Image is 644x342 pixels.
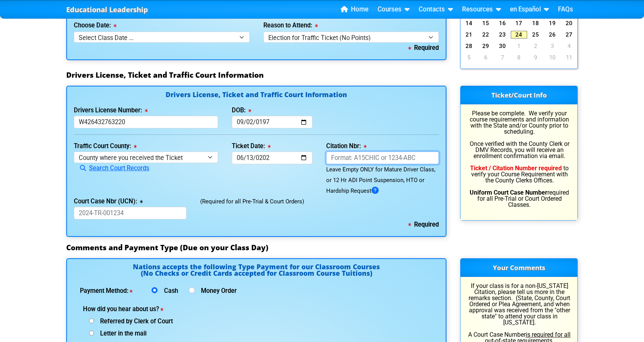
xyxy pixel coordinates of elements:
[477,31,494,38] a: 22
[461,31,477,38] a: 21
[527,42,544,50] a: 2
[561,54,577,61] a: 11
[511,42,528,50] a: 1
[232,116,313,128] input: mm/dd/yyyy
[467,110,571,208] p: Please be complete. We verify your course requirements and information with the State and/or Coun...
[461,19,477,27] a: 14
[470,189,547,196] b: Uniform Court Case Number
[527,54,544,61] a: 9
[511,31,528,38] a: 24
[494,31,511,38] a: 23
[561,31,577,38] a: 27
[507,4,552,15] a: en Español
[232,152,313,164] input: mm/dd/yyyy
[66,243,578,252] h3: Comments and Payment Type (Due on your Class Day)
[544,31,561,38] a: 26
[326,143,367,149] label: Citation Nbr:
[89,331,94,336] input: Letter in the mail
[408,44,439,51] b: Required
[232,107,251,113] label: DOB:
[94,318,173,325] span: Referred by Clerk of Court
[477,19,494,27] a: 15
[198,288,237,294] label: Money Order
[561,42,577,50] a: 4
[193,196,446,219] div: (Required for all Pre-Trial & Court Orders)
[74,198,143,205] label: Court Case Nbr (UCN):
[161,288,181,294] label: Cash
[94,330,147,337] span: Letter in the mail
[561,19,577,27] a: 20
[74,165,149,172] a: Search Court Records
[494,19,511,27] a: 16
[326,152,439,164] input: Format: A15CHIC or 1234-ABC
[527,31,544,38] a: 25
[83,306,202,312] label: How did you hear about us?
[461,42,477,50] a: 28
[477,42,494,50] a: 29
[74,143,137,149] label: Traffic Court County:
[74,264,439,280] h4: Nations accepts the following Type Payment for our Classroom Courses (No Checks or Credit Cards a...
[544,54,561,61] a: 10
[494,42,511,50] a: 30
[477,54,494,61] a: 6
[527,19,544,27] a: 18
[74,91,439,99] h4: Drivers License, Ticket and Traffic Court Information
[494,54,511,61] a: 7
[74,207,187,219] input: 2024-TR-001234
[544,42,561,50] a: 3
[511,19,528,27] a: 17
[326,164,439,196] div: Leave Empty ONLY for Mature Driver Class, or 12 Hr ADI Point Suspension, HTO or Hardship Request
[461,259,577,277] h3: Your Comments
[80,288,141,294] label: Payment Method:
[459,4,504,15] a: Resources
[544,19,561,27] a: 19
[74,107,148,113] label: Drivers License Number:
[408,221,439,228] b: Required
[511,54,528,61] a: 8
[74,116,218,128] input: License or Florida ID Card Nbr
[461,86,577,104] h3: Ticket/Court Info
[461,54,477,61] a: 5
[66,70,578,80] h3: Drivers License, Ticket and Traffic Court Information
[375,4,413,15] a: Courses
[74,22,116,29] label: Choose Date:
[416,4,456,15] a: Contacts
[338,4,371,15] a: Home
[89,318,94,323] input: Referred by Clerk of Court
[555,4,576,15] a: FAQs
[263,22,318,29] label: Reason to Attend:
[232,143,271,149] label: Ticket Date:
[66,3,148,16] a: Educational Leadership
[470,165,562,172] b: Ticket / Citation Number required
